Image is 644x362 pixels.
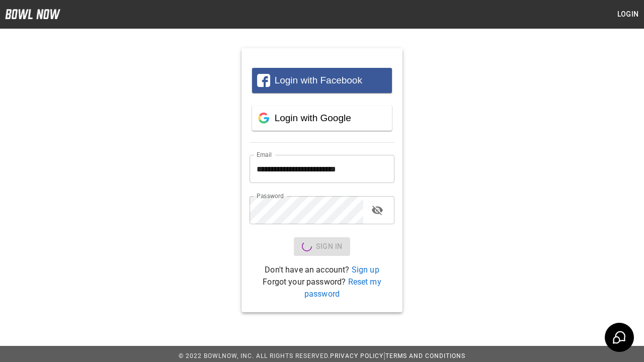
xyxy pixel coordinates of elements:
[179,352,330,359] span: © 2022 BowlNow, Inc. All Rights Reserved.
[5,9,60,19] img: logo
[385,352,465,359] a: Terms and Conditions
[612,5,644,24] button: Login
[367,200,387,220] button: toggle password visibility
[304,277,381,299] a: Reset my password
[275,113,351,123] span: Login with Google
[250,264,394,276] p: Don't have an account?
[252,106,392,131] button: Login with Google
[352,265,379,275] a: Sign up
[250,276,394,300] p: Forgot your password?
[275,75,362,85] span: Login with Facebook
[330,352,383,359] a: Privacy Policy
[252,68,392,93] button: Login with Facebook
